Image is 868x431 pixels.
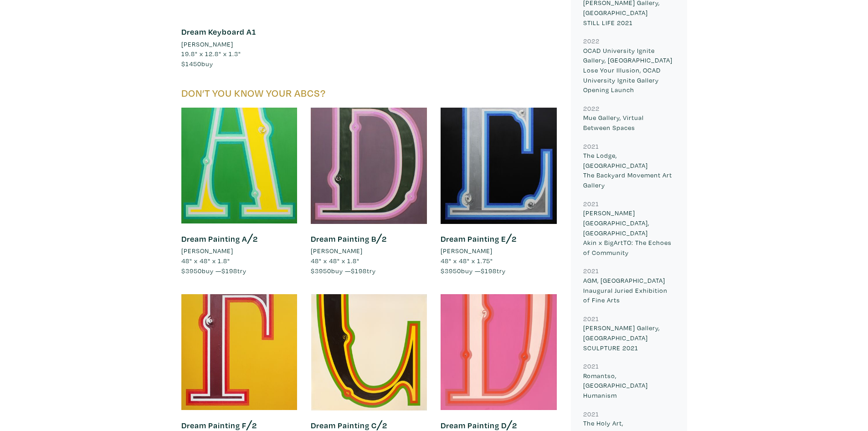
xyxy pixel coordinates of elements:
[311,246,363,256] li: [PERSON_NAME]
[583,314,599,323] small: 2021
[583,410,599,418] small: 2021
[221,266,237,275] span: $198
[583,266,599,275] small: 2021
[311,246,427,256] a: [PERSON_NAME]
[441,246,557,256] a: [PERSON_NAME]
[311,234,387,244] a: Dream Painting B╱2
[441,420,517,431] a: Dream Painting D╱2
[583,208,675,257] p: [PERSON_NAME][GEOGRAPHIC_DATA], [GEOGRAPHIC_DATA] Akin x BigArtTO: The Echoes of Community
[311,420,387,431] a: Dream Painting C╱2
[311,266,331,275] span: $3950
[181,59,213,68] span: buy
[181,246,298,256] a: [PERSON_NAME]
[311,266,376,275] span: buy — try
[583,362,599,370] small: 2021
[181,234,258,244] a: Dream Painting A╱2
[181,266,247,275] span: buy — try
[583,142,599,151] small: 2021
[583,199,599,208] small: 2021
[351,266,367,275] span: $198
[181,246,233,256] li: [PERSON_NAME]
[441,266,461,275] span: $3950
[583,323,675,353] p: [PERSON_NAME] Gallery, [GEOGRAPHIC_DATA] SCULPTURE 2021
[181,39,233,49] li: [PERSON_NAME]
[181,87,557,99] h5: DON’T YOU KNOW YOUR ABCS?
[181,256,230,265] span: 48" x 48" x 1.8"
[181,49,241,58] span: 19.8" x 12.8" x 1.3"
[583,275,675,305] p: AGM, [GEOGRAPHIC_DATA] Inaugural Juried Exhibition of Fine Arts
[583,46,675,95] p: OCAD University Ignite Gallery, [GEOGRAPHIC_DATA] Lose Your Illusion, OCAD University Ignite Gall...
[441,266,506,275] span: buy — try
[181,266,202,275] span: $3950
[583,151,675,190] p: The Lodge, [GEOGRAPHIC_DATA] The Backyard Movement Art Gallery
[441,246,493,256] li: [PERSON_NAME]
[583,36,600,45] small: 2022
[311,256,360,265] span: 48" x 48" x 1.8"
[441,256,493,265] span: 48" x 48" x 1.75"
[181,420,257,431] a: Dream Painting F╱2
[181,26,256,37] a: Dream Keyboard A1
[181,39,298,49] a: [PERSON_NAME]
[181,59,201,68] span: $1450
[481,266,497,275] span: $198
[583,371,675,400] p: Romantso, [GEOGRAPHIC_DATA] Humanism
[583,113,675,132] p: Mue Gallery, Virtual Between Spaces
[583,104,600,113] small: 2022
[441,234,517,244] a: Dream Painting E╱2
